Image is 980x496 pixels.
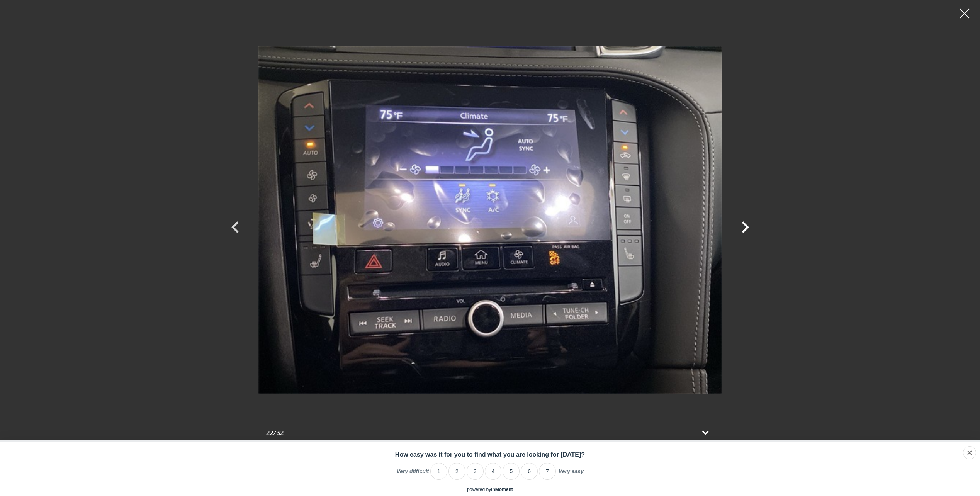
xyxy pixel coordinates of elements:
div: Previous [224,212,247,246]
span: 32 [277,429,284,436]
li: 1 [430,463,447,480]
div: Next [734,212,757,246]
div: powered by inmoment [467,487,513,492]
div: Close survey [963,446,976,459]
li: 3 [467,463,484,480]
li: 2 [448,463,465,480]
div: / [266,429,284,436]
a: InMoment [491,487,513,492]
li: 6 [521,463,538,480]
li: 4 [485,463,502,480]
img: New 2025 BLACK OBSIDIAN INFINITI LUXE AWD image 22 [258,6,722,434]
label: Very easy [559,468,584,480]
li: 5 [503,463,520,480]
label: Very difficult [396,468,429,480]
span: 22 [266,429,273,436]
li: 7 [539,463,556,480]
